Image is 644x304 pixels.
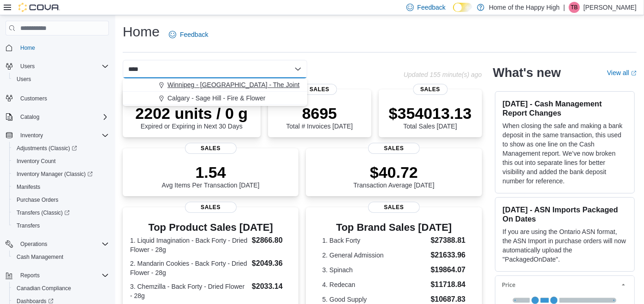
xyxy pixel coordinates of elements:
[286,104,352,123] p: 8695
[17,111,43,123] button: Catalog
[13,251,67,263] a: Cash Management
[135,104,248,123] p: 2202 units / 0 g
[17,209,70,216] span: Transfers (Classic)
[17,76,31,83] span: Users
[389,104,472,130] div: Total Sales [DATE]
[17,111,109,123] span: Catalog
[165,25,212,44] a: Feedback
[569,2,580,13] div: Taylor Birch
[135,104,248,130] div: Expired or Expiring in Next 30 Days
[20,113,39,121] span: Catalog
[13,169,109,180] span: Inventory Manager (Classic)
[13,74,35,85] a: Users
[17,61,109,72] span: Users
[2,91,113,105] button: Customers
[368,143,420,154] span: Sales
[453,3,472,12] input: Dark Mode
[252,235,291,246] dd: $2866.80
[353,163,435,189] div: Transaction Average [DATE]
[130,236,248,254] dt: 1. Liquid Imagination - Back Forty - Dried Flower - 28g
[503,205,627,223] h3: [DATE] - ASN Imports Packaged On Dates
[322,251,427,260] dt: 2. General Admission
[13,169,96,180] a: Inventory Manager (Classic)
[431,264,466,275] dd: $19864.07
[9,251,113,263] button: Cash Management
[17,130,47,141] button: Inventory
[167,80,299,89] span: Winnipeg - [GEOGRAPHIC_DATA] - The Joint
[9,219,113,232] button: Transfers
[9,282,113,295] button: Canadian Compliance
[2,269,113,282] button: Reports
[13,283,109,294] span: Canadian Compliance
[17,270,109,281] span: Reports
[607,69,637,76] a: View allExternal link
[17,92,109,104] span: Customers
[17,270,43,281] button: Reports
[9,181,113,193] button: Manifests
[2,41,113,54] button: Home
[20,272,40,279] span: Reports
[185,143,237,154] span: Sales
[20,132,43,139] span: Inventory
[17,253,63,261] span: Cash Management
[17,42,109,53] span: Home
[389,104,472,123] p: $354013.13
[17,196,59,204] span: Purchase Orders
[20,240,48,248] span: Operations
[294,65,302,73] button: Close list of options
[322,236,427,245] dt: 1. Back Forty
[13,220,109,231] span: Transfers
[162,163,260,189] div: Avg Items Per Transaction [DATE]
[631,70,637,76] svg: External link
[162,163,260,181] p: 1.54
[13,143,81,154] a: Adjustments (Classic)
[17,93,51,104] a: Customers
[563,2,565,13] p: |
[17,285,71,292] span: Canadian Compliance
[13,283,75,294] a: Canadian Compliance
[185,202,237,213] span: Sales
[9,168,113,181] a: Inventory Manager (Classic)
[17,239,51,250] button: Operations
[13,194,109,205] span: Purchase Orders
[322,295,427,304] dt: 5. Good Supply
[13,74,109,85] span: Users
[17,170,93,178] span: Inventory Manager (Classic)
[413,84,447,95] span: Sales
[123,23,160,41] h1: Home
[13,220,43,231] a: Transfers
[431,279,466,290] dd: $11718.84
[252,281,291,292] dd: $2033.14
[13,194,62,205] a: Purchase Orders
[503,99,627,117] h3: [DATE] - Cash Management Report Changes
[17,145,77,152] span: Adjustments (Classic)
[493,65,561,80] h2: What's new
[130,259,248,277] dt: 2. Mandarin Cookies - Back Forty - Dried Flower - 28g
[417,3,446,12] span: Feedback
[180,30,208,39] span: Feedback
[130,222,291,233] h3: Top Product Sales [DATE]
[18,3,60,12] img: Cova
[431,250,466,261] dd: $21633.96
[123,78,307,105] div: Choose from the following options
[17,222,40,229] span: Transfers
[13,156,60,167] a: Inventory Count
[322,222,466,233] h3: Top Brand Sales [DATE]
[503,227,627,264] p: If you are using the Ontario ASN format, the ASN Import in purchase orders will now automatically...
[9,206,113,219] a: Transfers (Classic)
[503,121,627,186] p: When closing the safe and making a bank deposit in the same transaction, this used to show as one...
[302,84,337,95] span: Sales
[431,235,466,246] dd: $27388.81
[130,282,248,300] dt: 3. Chemzilla - Back Forty - Dried Flower - 28g
[2,111,113,123] button: Catalog
[489,2,560,13] p: Home of the Happy High
[17,183,40,191] span: Manifests
[368,202,420,213] span: Sales
[404,71,482,78] p: Updated 155 minute(s) ago
[20,95,47,102] span: Customers
[322,265,427,275] dt: 3. Spinach
[584,2,637,13] p: [PERSON_NAME]
[13,156,109,167] span: Inventory Count
[322,280,427,289] dt: 4. Redecan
